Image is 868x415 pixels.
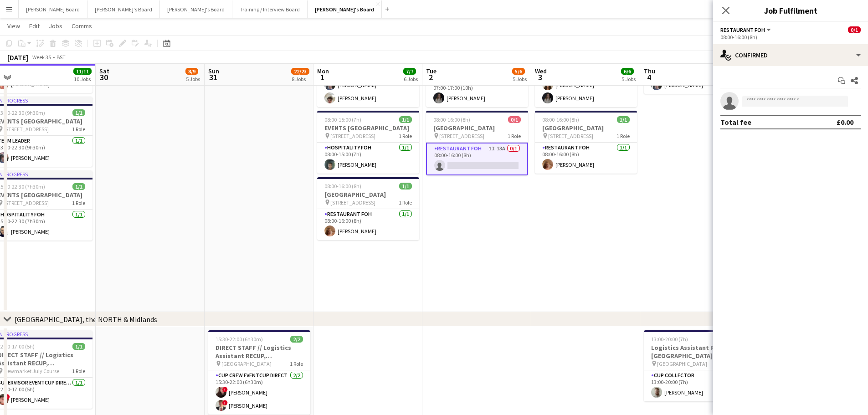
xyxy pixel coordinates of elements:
span: View [7,22,20,30]
div: £0.00 [837,118,853,127]
div: Confirmed [713,44,868,66]
button: Training / Interview Board [232,0,308,18]
button: [PERSON_NAME] Board [19,0,87,18]
div: [DATE] [7,53,28,62]
div: [GEOGRAPHIC_DATA], the NORTH & Midlands [15,315,157,324]
div: BST [56,54,66,61]
a: Jobs [45,20,66,32]
div: 08:00-16:00 (8h) [720,34,861,41]
a: Edit [26,20,43,32]
a: View [4,20,24,32]
span: Edit [29,22,40,30]
button: Restaurant FOH [720,26,772,33]
button: [PERSON_NAME]'s Board [160,0,232,18]
button: [PERSON_NAME]'s Board [87,0,160,18]
span: 0/1 [848,26,861,33]
span: Jobs [49,22,62,30]
span: Week 35 [30,54,53,61]
h3: Job Fulfilment [713,5,868,16]
a: Comms [68,20,96,32]
div: Total fee [720,118,751,127]
span: Comms [72,22,92,30]
span: Restaurant FOH [720,26,765,33]
button: [PERSON_NAME]'s Board [308,0,382,18]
